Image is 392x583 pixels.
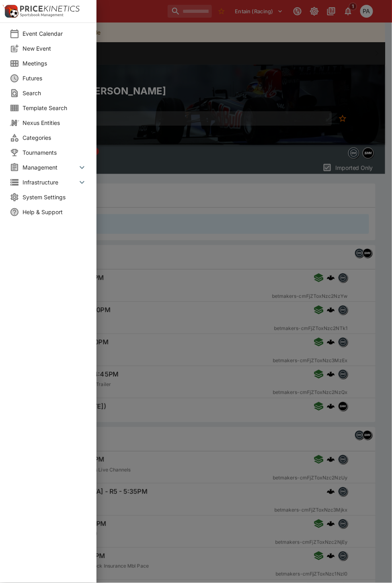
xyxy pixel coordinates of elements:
span: Futures [23,74,87,82]
span: New Event [23,44,87,53]
img: PriceKinetics [20,6,80,12]
span: Search [23,89,87,97]
span: System Settings [23,193,87,201]
img: Sportsbook Management [20,13,64,17]
span: Event Calendar [23,29,87,38]
span: Help & Support [23,208,87,216]
span: Management [23,163,77,172]
span: Infrastructure [23,178,77,186]
span: Nexus Entities [23,119,87,127]
span: Template Search [23,104,87,112]
span: Categories [23,133,87,142]
span: Tournaments [23,148,87,157]
img: PriceKinetics Logo [2,3,18,19]
span: Meetings [23,59,87,68]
